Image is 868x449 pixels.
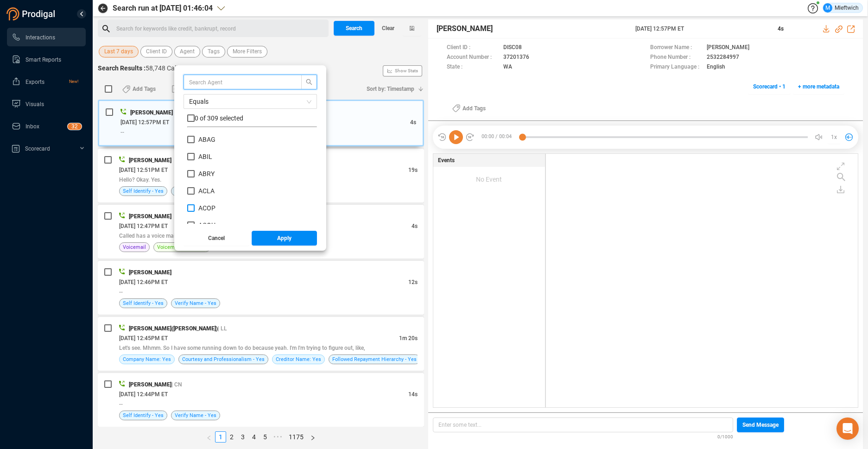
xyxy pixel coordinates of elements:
[271,431,285,443] span: •••
[831,130,837,145] span: 1x
[123,299,164,308] span: Self Identify - Yes
[198,136,215,143] span: ABAG
[25,34,55,41] span: Interactions
[753,79,786,94] span: Scorecard • 1
[346,21,362,36] span: Search
[437,23,493,34] span: [PERSON_NAME]
[119,335,168,341] span: [DATE] 12:45PM ET
[98,100,424,146] div: [PERSON_NAME][DATE] 12:57PM ET4s--
[215,431,226,443] li: 1
[503,43,522,53] span: DISC08
[748,79,791,94] button: Scorecard • 1
[248,431,260,443] li: 4
[332,355,417,364] span: Followed Repayment Hierarchy - Yes
[12,50,78,69] a: Smart Reports
[828,131,841,144] button: 1x
[276,355,321,364] span: Creditor Name: Yes
[650,53,702,63] span: Phone Number :
[174,46,200,57] button: Agent
[129,269,171,276] span: [PERSON_NAME]
[12,95,78,113] a: Visuals
[198,204,215,212] span: ACOP
[374,21,402,36] button: Clear
[237,431,248,443] li: 3
[184,231,249,246] button: Cancel
[113,3,213,14] span: Search run at [DATE] 01:46:04
[503,53,529,63] span: 37201376
[410,119,416,126] span: 4s
[742,417,779,432] span: Send Message
[233,46,262,57] span: More Filters
[175,411,216,420] span: Verify Name - Yes
[130,109,173,116] span: [PERSON_NAME]
[189,95,311,108] span: Equals
[408,279,418,285] span: 12s
[717,432,733,440] span: 0/1000
[198,221,215,229] span: ACOU
[146,64,181,72] span: 58,748 Calls
[707,63,725,72] span: English
[361,82,424,96] button: Sort by: Timestamp
[198,153,212,160] span: ABIL
[252,231,317,246] button: Apply
[463,101,486,116] span: Add Tags
[12,28,78,46] a: Interactions
[447,101,491,116] button: Add Tags
[198,170,215,177] span: ABRY
[271,431,285,443] li: Next 5 Pages
[475,130,522,144] span: 00:00 / 00:04
[707,53,739,63] span: 2532284997
[825,3,830,13] span: M
[635,25,767,33] span: [DATE] 12:57PM ET
[189,77,287,87] input: Search Agent
[238,432,248,442] a: 3
[129,325,218,332] span: [PERSON_NAME]([PERSON_NAME])
[119,177,161,183] span: Hello? Okay. Yes.
[383,65,422,76] button: Show Stats
[7,72,86,91] li: Exports
[798,79,839,94] span: + more metadata
[98,149,424,202] div: [PERSON_NAME][DATE] 12:51PM ET19sHello? Okay. Yes.Self Identify - YesVerify Name - Yes
[195,114,243,122] span: 0 of 309 selected
[99,46,139,57] button: Last 7 days
[123,187,164,196] span: Self Identify - Yes
[123,411,164,420] span: Self Identify - Yes
[395,15,418,126] span: Show Stats
[249,432,259,442] a: 4
[12,117,78,135] a: Inbox
[823,3,859,13] div: Mleftwich
[737,417,784,432] button: Send Message
[447,63,499,72] span: State :
[198,187,215,195] span: ACLA
[12,72,78,91] a: ExportsNew!
[408,167,418,173] span: 19s
[202,46,225,57] button: Tags
[119,391,168,398] span: [DATE] 12:44PM ET
[227,46,267,57] button: More Filters
[123,355,171,364] span: Company Name: Yes
[203,431,215,443] button: left
[25,123,39,130] span: Inbox
[120,119,169,126] span: [DATE] 12:57PM ET
[227,432,237,442] a: 2
[25,101,44,108] span: Visuals
[129,157,171,164] span: [PERSON_NAME]
[140,46,172,57] button: Client ID
[129,381,171,388] span: [PERSON_NAME]
[119,401,123,407] span: --
[778,25,784,32] span: 4s
[367,82,414,96] span: Sort by: Timestamp
[399,335,418,341] span: 1m 20s
[226,431,237,443] li: 2
[650,43,702,53] span: Borrower Name :
[171,381,182,388] span: | CN
[25,57,61,63] span: Smart Reports
[307,431,319,443] li: Next Page
[334,21,374,36] button: Search
[157,243,207,252] span: Voicemail Good Calls
[650,63,702,72] span: Primary Language :
[286,432,306,442] a: 1175
[7,50,86,69] li: Smart Reports
[260,432,270,442] a: 5
[307,431,319,443] button: right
